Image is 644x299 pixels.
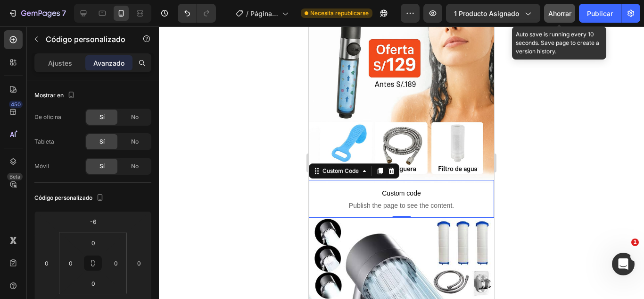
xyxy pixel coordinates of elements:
[40,256,54,270] input: 0
[587,9,613,17] font: Publicar
[310,9,369,17] font: Necesita republicarse
[633,239,637,245] font: 1
[99,113,105,120] font: Sí
[34,113,61,120] font: De oficina
[446,4,540,23] button: 1 producto asignado
[62,9,66,18] font: 7
[34,194,92,201] font: Código personalizado
[579,4,621,23] button: Publicar
[84,276,103,290] input: 0 píxeles
[454,9,519,17] font: 1 producto asignado
[178,4,216,23] div: Deshacer/Rehacer
[131,113,139,120] font: No
[612,253,635,275] iframe: Chat en vivo de Intercom
[548,9,571,17] font: Ahorrar
[250,9,278,77] font: Página del producto - [DATE][PERSON_NAME] 20:35:08
[34,138,54,145] font: Tableta
[132,256,146,270] input: 0
[109,256,123,270] input: 0 píxeles
[34,162,49,170] font: Móvil
[9,173,20,180] font: Beta
[99,138,105,145] font: Sí
[544,4,575,23] button: Ahorrar
[11,101,21,108] font: 450
[4,4,70,23] button: 7
[48,59,72,67] font: Ajustes
[131,138,139,145] font: No
[131,162,139,170] font: No
[46,34,125,44] font: Código personalizado
[84,236,103,250] input: 0 píxeles
[83,214,102,229] input: -6
[46,34,126,45] p: Código personalizado
[309,26,494,299] iframe: Área de diseño
[99,162,105,170] font: Sí
[34,92,64,99] font: Mostrar en
[246,9,248,17] font: /
[93,59,124,67] font: Avanzado
[64,256,78,270] input: 0 píxeles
